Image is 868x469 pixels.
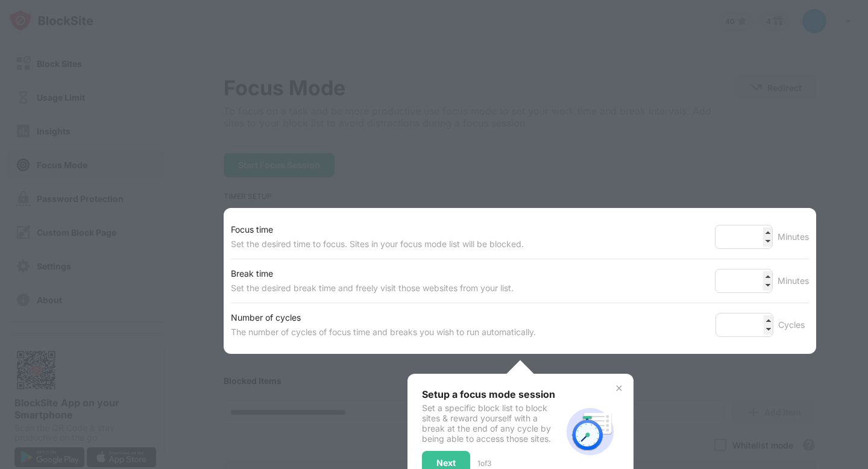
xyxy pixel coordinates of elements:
[231,281,514,295] div: Set the desired break time and freely visit those websites from your list.
[778,318,809,332] div: Cycles
[422,388,561,400] div: Setup a focus mode session
[231,237,524,251] div: Set the desired time to focus. Sites in your focus mode list will be blocked.
[477,459,491,468] div: 1 of 3
[231,310,536,325] div: Number of cycles
[614,383,624,393] img: x-button.svg
[231,222,524,237] div: Focus time
[778,274,809,288] div: Minutes
[561,403,619,461] img: focus-mode-timer.svg
[778,230,809,244] div: Minutes
[436,458,456,468] div: Next
[422,403,561,444] div: Set a specific block list to block sites & reward yourself with a break at the end of any cycle b...
[231,325,536,339] div: The number of cycles of focus time and breaks you wish to run automatically.
[231,266,514,281] div: Break time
